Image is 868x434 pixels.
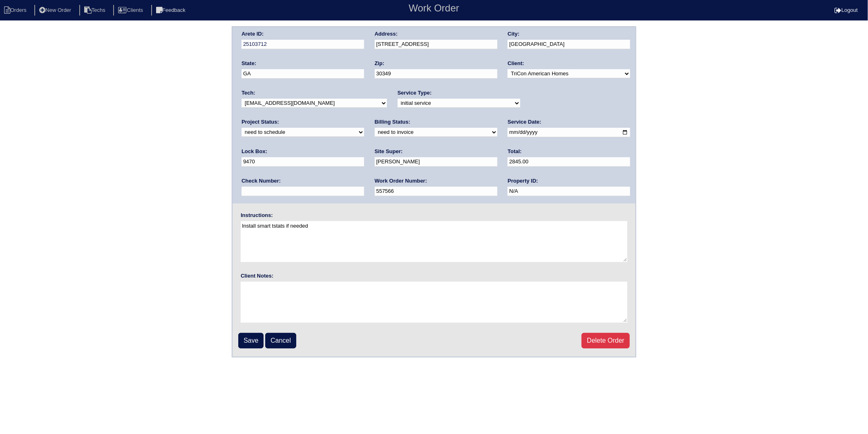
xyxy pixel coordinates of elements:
[113,7,150,13] a: Clients
[375,118,410,126] label: Billing Status:
[242,148,267,155] label: Lock Box:
[398,89,432,97] label: Service Type:
[242,30,264,38] label: Arete ID:
[79,7,112,13] a: Techs
[508,118,541,126] label: Service Date:
[582,333,630,348] a: Delete Order
[242,118,279,126] label: Project Status:
[34,7,78,13] a: New Order
[508,177,538,185] label: Property ID:
[34,5,78,16] li: New Order
[834,7,858,13] a: Logout
[113,5,150,16] li: Clients
[375,148,403,155] label: Site Super:
[241,221,627,262] textarea: Install smart tstats if needed
[241,272,273,280] label: Client Notes:
[238,333,264,348] input: Save
[79,5,112,16] li: Techs
[375,30,398,38] label: Address:
[508,30,519,38] label: City:
[151,5,192,16] li: Feedback
[375,60,385,67] label: Zip:
[242,177,281,185] label: Check Number:
[242,89,255,97] label: Tech:
[508,60,524,67] label: Client:
[508,148,521,155] label: Total:
[241,212,273,219] label: Instructions:
[242,60,256,67] label: State:
[265,333,296,348] a: Cancel
[375,177,427,185] label: Work Order Number:
[375,40,497,49] input: Enter a location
